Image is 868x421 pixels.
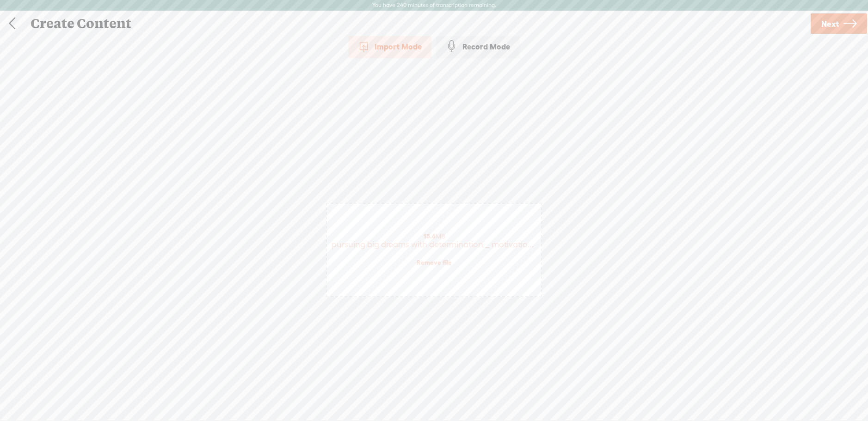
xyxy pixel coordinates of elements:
[424,232,436,240] strong: 15.6
[348,35,431,58] div: Import Mode
[417,258,452,267] a: Remove file
[436,35,520,58] div: Record Mode
[332,239,560,249] span: pursuing big dreams with determination _ motivation (1).mp4
[821,12,839,36] span: Next
[372,2,496,9] label: You have 240 minutes of transcription remaining.
[424,232,445,240] span: MB
[24,12,809,36] div: Create Content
